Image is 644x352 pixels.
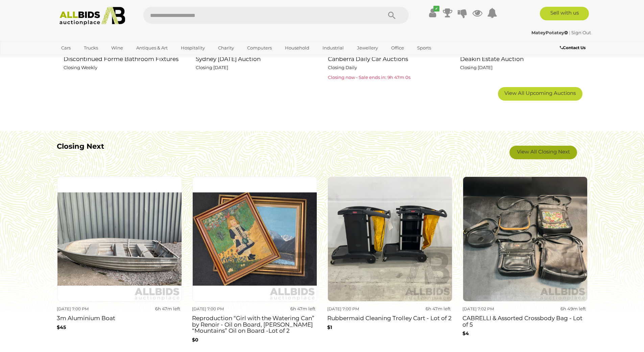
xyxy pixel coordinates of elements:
a: Industrial [318,42,348,54]
h2: Deakin Estate Auction [460,54,579,62]
a: Sports [413,42,435,54]
a: Household [281,42,314,54]
a: [DATE] 7:00 PM 6h 47m left Rubbermaid Cleaning Trolley Cart - Lot of 2 $1 [327,176,452,351]
span: View All Upcoming Auctions [504,90,576,96]
div: [DATE] 7:00 PM [327,305,387,313]
img: CABRELLI & Assorted Crossbody Bag - Lot of 5 [463,177,588,302]
b: Closing Next [57,142,104,150]
a: Hospitality [176,42,209,54]
h2: Discontinued Forme Bathroom Fixtures [64,54,182,62]
strong: 6h 47m left [290,306,315,311]
b: $0 [192,337,198,343]
b: Contact Us [560,45,586,50]
img: Allbids.com.au [56,7,129,25]
a: Trucks [79,42,102,54]
p: Closing Weekly [64,64,182,71]
button: Search [375,7,409,24]
a: Antiques & Art [132,42,172,54]
div: [DATE] 7:02 PM [462,305,523,313]
a: Sell with us [540,7,589,20]
a: [DATE] 7:00 PM 6h 47m left Reproduction “Girl with the Watering Can” by Renoir - Oil on Board, [P... [192,176,317,351]
img: Rubbermaid Cleaning Trolley Cart - Lot of 2 [328,177,452,302]
a: View All Closing Next [509,146,577,159]
a: ✔ [428,7,438,19]
a: View All Upcoming Auctions [498,87,582,101]
p: Closing Daily [328,64,447,71]
strong: 6h 47m left [155,306,180,311]
a: Contact Us [560,44,587,51]
h2: Sydney [DATE] Auction [196,54,314,62]
h3: Reproduction “Girl with the Watering Can” by Renoir - Oil on Board, [PERSON_NAME] “Mountains” Oil... [192,313,317,334]
h3: 3m Aluminium Boat [57,313,182,322]
span: | [569,30,570,35]
strong: MateyPotatey [531,30,568,35]
a: Wine [107,42,127,54]
img: Reproduction “Girl with the Watering Can” by Renoir - Oil on Board, Richard Hansen “Mountains” Oi... [192,177,317,302]
span: Closing now - Sale ends in: 9h 47m 0s [328,75,410,80]
b: $4 [462,330,469,336]
a: Charity [214,42,238,54]
a: MateyPotatey [531,30,569,35]
a: Office [387,42,408,54]
a: Jewellery [353,42,382,54]
h3: CABRELLI & Assorted Crossbody Bag - Lot of 5 [462,313,588,328]
i: ✔ [433,6,439,12]
div: [DATE] 7:00 PM [192,305,252,313]
p: Closing [DATE] [196,64,314,71]
img: 3m Aluminium Boat [57,177,182,302]
b: $1 [327,324,332,330]
h3: Rubbermaid Cleaning Trolley Cart - Lot of 2 [327,313,452,322]
a: Computers [243,42,276,54]
b: $45 [57,324,66,330]
a: Sign Out [571,30,591,35]
a: [DATE] 7:02 PM 6h 49m left CABRELLI & Assorted Crossbody Bag - Lot of 5 $4 [462,176,588,351]
h2: Canberra Daily Car Auctions [328,54,447,62]
p: Closing [DATE] [460,64,579,71]
strong: 6h 47m left [426,306,451,311]
strong: 6h 49m left [560,306,586,311]
a: Cars [57,42,75,54]
div: [DATE] 7:00 PM [57,305,117,313]
a: [DATE] 7:00 PM 6h 47m left 3m Aluminium Boat $45 [57,176,182,351]
a: [GEOGRAPHIC_DATA] [57,54,114,65]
